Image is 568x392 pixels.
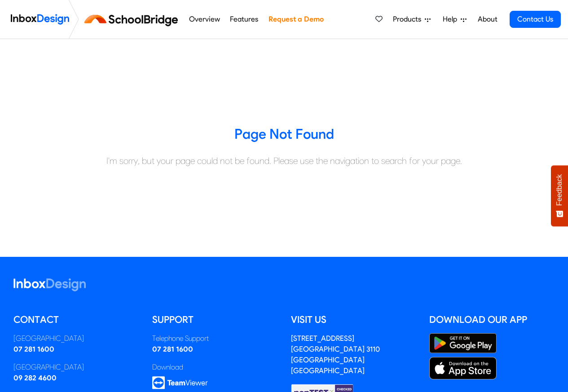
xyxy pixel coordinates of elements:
[551,165,568,226] button: Feedback - Show survey
[152,333,277,344] div: Telephone Support
[152,313,277,326] h5: Support
[13,333,139,344] div: [GEOGRAPHIC_DATA]
[266,10,326,28] a: Request a Demo
[152,362,277,373] div: Download
[7,154,561,167] div: I'm sorry, but your page could not be found. Please use the navigation to search for your page.
[13,345,54,353] a: 07 281 1600
[291,334,380,375] address: [STREET_ADDRESS] [GEOGRAPHIC_DATA] 3110 [GEOGRAPHIC_DATA] [GEOGRAPHIC_DATA]
[152,345,193,353] a: 07 281 1600
[555,174,564,206] span: Feedback
[291,334,380,375] a: [STREET_ADDRESS][GEOGRAPHIC_DATA] 3110[GEOGRAPHIC_DATA][GEOGRAPHIC_DATA]
[429,333,497,353] img: Google Play Store
[439,10,470,28] a: Help
[443,14,461,25] span: Help
[152,376,208,389] img: logo_teamviewer.svg
[393,14,425,25] span: Products
[429,357,497,379] img: Apple App Store
[510,11,561,28] a: Contact Us
[228,10,261,28] a: Features
[291,313,416,326] h5: Visit us
[475,10,500,28] a: About
[429,313,555,326] h5: Download our App
[13,362,139,373] div: [GEOGRAPHIC_DATA]
[186,10,222,28] a: Overview
[13,278,86,291] img: logo_inboxdesign_white.svg
[83,9,184,30] img: schoolbridge logo
[7,125,561,143] h3: Page Not Found
[389,10,434,28] a: Products
[13,374,57,382] a: 09 282 4600
[13,313,139,326] h5: Contact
